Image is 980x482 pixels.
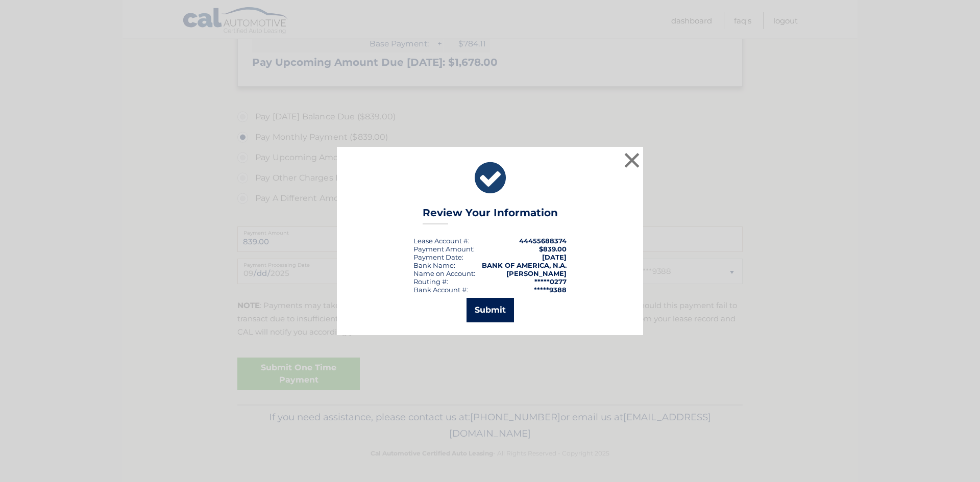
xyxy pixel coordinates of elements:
div: Bank Name: [413,261,455,269]
div: Name on Account: [413,269,475,277]
span: Payment Date [413,253,462,261]
div: : [413,253,463,261]
button: Submit [467,298,514,322]
strong: BANK OF AMERICA, N.A. [482,261,567,269]
div: Routing #: [413,277,448,286]
strong: [PERSON_NAME] [506,269,567,277]
strong: 44455688374 [519,237,567,245]
span: [DATE] [542,253,567,261]
div: Payment Amount: [413,245,475,253]
button: × [622,150,642,170]
div: Bank Account #: [413,286,468,294]
h3: Review Your Information [423,207,558,224]
span: $839.00 [539,245,567,253]
div: Lease Account #: [413,237,470,245]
